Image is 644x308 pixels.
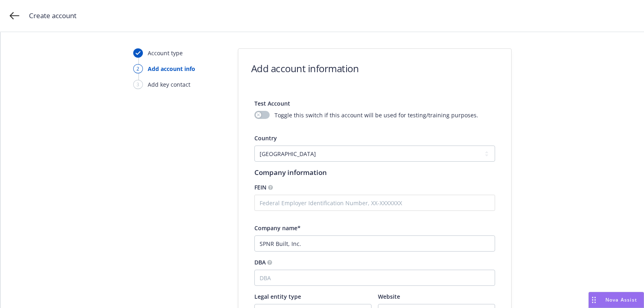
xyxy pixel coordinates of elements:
input: Company name [254,235,495,252]
div: Add account info [148,65,195,73]
span: Toggle this switch if this account will be used for testing/training purposes. [275,111,478,119]
h1: Company information [254,168,495,177]
span: Website [378,293,400,300]
span: Legal entity type [254,293,301,300]
div: Account type [148,49,183,57]
span: Nova Assist [605,296,637,303]
span: Create account [29,10,76,21]
div: 2 [133,64,143,73]
div: Drag to move [589,292,599,308]
div: 3 [133,80,143,89]
span: Company name* [254,224,301,232]
input: DBA [254,270,495,286]
span: Country [254,134,277,142]
span: FEIN [254,183,266,191]
div: Add key contact [148,80,190,89]
input: Federal Employer Identification Number, XX-XXXXXXX [254,195,495,211]
button: Nova Assist [588,292,644,308]
span: DBA [254,258,266,266]
h1: Add account information [251,62,359,75]
span: Test Account [254,100,290,107]
div: ; [0,32,644,308]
